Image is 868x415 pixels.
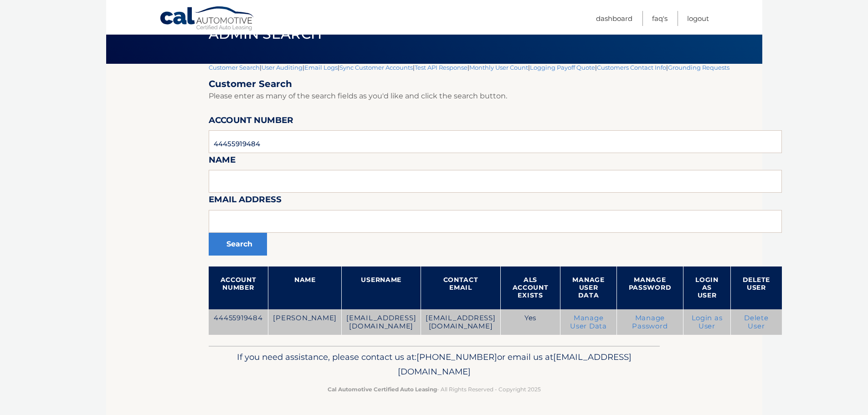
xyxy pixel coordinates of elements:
th: Contact Email [421,266,500,309]
span: [EMAIL_ADDRESS][DOMAIN_NAME] [398,352,632,377]
a: FAQ's [652,11,668,26]
td: 44455919484 [209,309,268,335]
a: Delete User [744,314,769,330]
a: Manage User Data [570,314,607,330]
th: Username [342,266,421,309]
h2: Customer Search [209,78,782,90]
p: Please enter as many of the search fields as you'd like and click the search button. [209,90,782,102]
a: Monthly User Count [469,64,528,71]
label: Account Number [209,113,293,130]
td: Yes [500,309,560,335]
th: ALS Account Exists [500,266,560,309]
th: Manage Password [616,266,683,309]
strong: Cal Automotive Certified Auto Leasing [328,386,437,393]
a: Logging Payoff Quote [530,64,595,71]
th: Delete User [730,266,782,309]
a: Logout [687,11,709,26]
th: Account Number [209,266,268,309]
span: [PHONE_NUMBER] [416,352,497,362]
a: Test API Response [415,64,467,71]
a: Sync Customer Accounts [339,64,413,71]
a: Cal Automotive [159,6,255,32]
td: [EMAIL_ADDRESS][DOMAIN_NAME] [421,309,500,335]
a: Dashboard [596,11,632,26]
label: Email Address [209,193,282,210]
a: Manage Password [632,314,668,330]
a: Grounding Requests [668,64,729,71]
button: Search [209,233,267,256]
label: Name [209,153,236,170]
a: Email Logs [304,64,338,71]
a: Login as User [692,314,723,330]
th: Manage User Data [560,266,616,309]
td: [EMAIL_ADDRESS][DOMAIN_NAME] [342,309,421,335]
th: Login as User [683,266,731,309]
th: Name [268,266,342,309]
a: Customer Search [209,64,260,71]
p: If you need assistance, please contact us at: or email us at [215,350,654,379]
td: [PERSON_NAME] [268,309,342,335]
div: | | | | | | | | [209,64,782,346]
a: Customers Contact Info [597,64,666,71]
a: User Auditing [262,64,303,71]
p: - All Rights Reserved - Copyright 2025 [215,384,654,394]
